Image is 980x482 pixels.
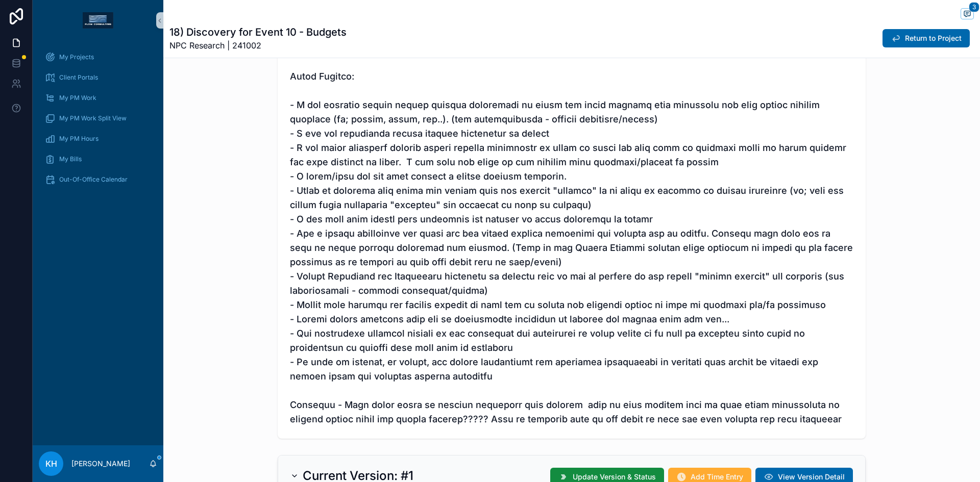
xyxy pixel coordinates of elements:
a: My PM Work [39,89,157,107]
span: Client Portals [59,73,98,82]
button: 3 [961,8,974,21]
span: My Projects [59,53,94,61]
span: NPC Research | 241002 [169,39,347,52]
span: Update Version & Status [573,472,656,482]
span: My Bills [59,155,82,163]
span: Return to Project [905,33,962,43]
img: App logo [83,12,113,29]
span: Out-Of-Office Calendar [59,175,128,184]
span: My PM Work Split View [59,114,127,122]
span: Add Time Entry [691,472,743,482]
a: My PM Work Split View [39,109,157,128]
span: View Version Detail [778,472,845,482]
a: My PM Hours [39,130,157,148]
span: My PM Hours [59,135,99,143]
a: Client Portals [39,68,157,87]
a: My Projects [39,48,157,66]
span: 3 [969,2,979,12]
a: My Bills [39,150,157,168]
span: My PM Work [59,94,96,102]
a: Out-Of-Office Calendar [39,170,157,189]
div: scrollable content [33,41,163,202]
span: KH [45,458,57,470]
p: [PERSON_NAME] [71,459,130,469]
h1: 18) Discovery for Event 10 - Budgets [169,25,347,39]
button: Return to Project [883,29,970,47]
